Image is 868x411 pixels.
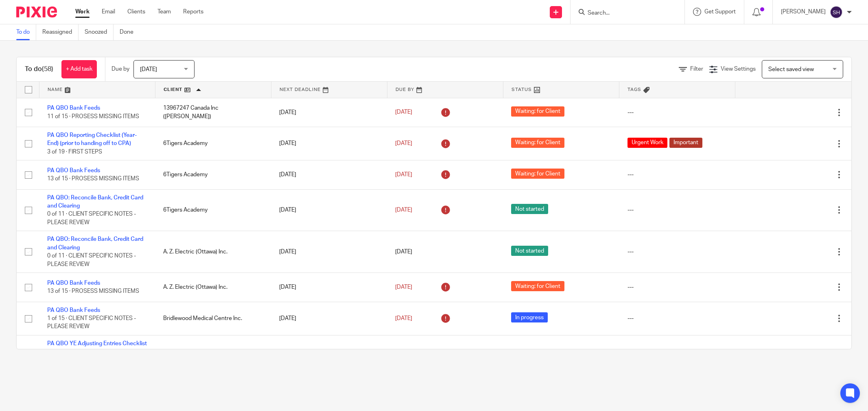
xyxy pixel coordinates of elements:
[127,8,145,16] a: Clients
[61,60,97,78] a: + Add task
[627,283,727,291] div: ---
[85,24,114,40] a: Snoozed
[47,316,136,330] span: 1 of 15 · CLIENT SPECIFIC NOTES - PLEASE REVIEW
[627,314,727,322] div: ---
[47,132,137,146] a: PA QBO Reporting Checklist (Year-End) (prior to handing off to CPA)
[120,24,140,40] a: Done
[42,24,79,40] a: Reassigned
[155,189,271,231] td: 6Tigers Academy
[183,8,203,16] a: Reports
[155,98,271,127] td: 13967247 Canada Inc ([PERSON_NAME])
[511,246,548,256] span: Not started
[155,335,271,377] td: Bridlewood Medical Centre Inc.
[155,160,271,189] td: 6Tigers Academy
[155,127,271,160] td: 6Tigers Academy
[140,67,157,72] span: [DATE]
[42,66,53,72] span: (58)
[47,236,143,250] a: PA QBO: Reconcile Bank, Credit Card and Clearing
[627,248,727,256] div: ---
[47,176,139,182] span: 13 of 15 · PROSESS MISSING ITEMS
[511,138,564,148] span: Waiting: for Client
[271,273,387,302] td: [DATE]
[47,168,100,173] a: PA QBO Bank Feeds
[155,302,271,335] td: Bridlewood Medical Centre Inc.
[271,98,387,127] td: [DATE]
[75,8,90,16] a: Work
[102,8,115,16] a: Email
[721,66,756,72] span: View Settings
[627,87,641,92] span: Tags
[155,231,271,273] td: A. Z. Electric (Ottawa) Inc.
[395,141,412,146] span: [DATE]
[395,284,412,290] span: [DATE]
[47,307,100,313] a: PA QBO Bank Feeds
[271,127,387,160] td: [DATE]
[511,281,564,291] span: Waiting: for Client
[511,312,548,322] span: In progress
[690,66,703,72] span: Filter
[271,302,387,335] td: [DATE]
[395,249,412,255] span: [DATE]
[47,114,139,119] span: 11 of 15 · PROSESS MISSING ITEMS
[47,288,139,294] span: 13 of 15 · PROSESS MISSING ITEMS
[16,24,36,40] a: To do
[112,65,129,73] p: Due by
[47,280,100,286] a: PA QBO Bank Feeds
[25,65,53,74] h1: To do
[704,9,736,15] span: Get Support
[669,138,702,148] span: Important
[271,335,387,377] td: [DATE]
[271,189,387,231] td: [DATE]
[47,253,136,267] span: 0 of 11 · CLIENT SPECIFIC NOTES - PLEASE REVIEW
[395,316,412,321] span: [DATE]
[395,110,412,115] span: [DATE]
[395,172,412,177] span: [DATE]
[395,207,412,213] span: [DATE]
[271,231,387,273] td: [DATE]
[627,108,727,117] div: ---
[627,138,667,148] span: Urgent Work
[157,8,171,16] a: Team
[271,160,387,189] td: [DATE]
[830,6,843,19] img: svg%3E
[47,211,136,225] span: 0 of 11 · CLIENT SPECIFIC NOTES - PLEASE REVIEW
[768,67,814,72] span: Select saved view
[511,169,564,179] span: Waiting: for Client
[511,106,564,117] span: Waiting: for Client
[47,341,147,363] a: PA QBO YE Adjusting Entries Checklist back from Accountant (AJE's,TB & F/S back from CPA)
[511,204,548,214] span: Not started
[47,105,100,111] a: PA QBO Bank Feeds
[627,206,727,214] div: ---
[781,8,826,16] p: [PERSON_NAME]
[47,195,143,209] a: PA QBO: Reconcile Bank, Credit Card and Clearing
[155,273,271,302] td: A. Z. Electric (Ottawa) Inc.
[16,6,57,17] img: Pixie
[627,171,727,179] div: ---
[47,149,102,155] span: 3 of 19 · FIRST STEPS
[587,10,660,17] input: Search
